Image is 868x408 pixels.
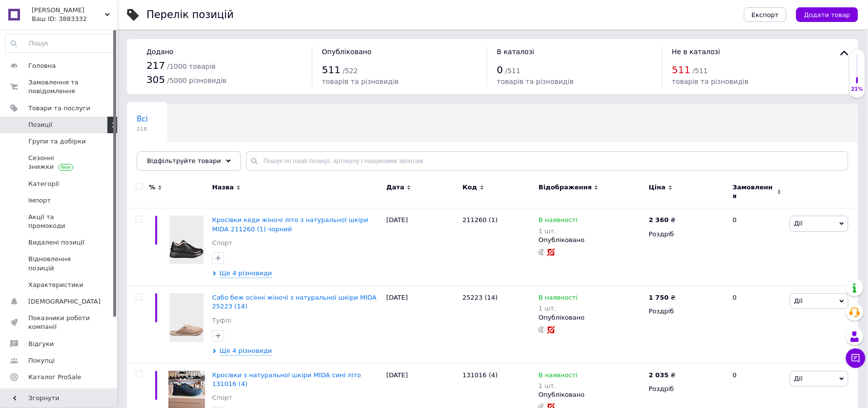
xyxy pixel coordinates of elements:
[137,115,148,123] span: Всі
[220,347,272,356] span: Ще 4 різновиди
[733,183,775,201] span: Замовлення
[147,157,221,164] span: Відфільтруйте товари
[463,216,498,224] span: 211260 (1)
[672,48,721,56] span: Не в каталозі
[796,7,858,22] button: Додати товар
[649,385,724,393] div: Роздріб
[28,356,55,365] span: Покупці
[538,216,578,226] span: В наявності
[322,64,341,76] span: 511
[744,7,787,22] button: Експорт
[538,371,578,382] span: В наявності
[497,78,574,85] span: товарів та різновидів
[146,74,165,85] span: 305
[846,348,866,368] button: Чат з покупцем
[794,375,803,382] span: Дії
[538,382,578,389] div: 1 шт.
[538,390,644,399] div: Опубліковано
[693,67,708,75] span: / 511
[28,297,101,306] span: [DEMOGRAPHIC_DATA]
[212,294,377,310] a: Сабо беж осінні жіночі з натуральної шкіри MIDA 25223 (14)
[28,121,52,129] span: Позиції
[28,78,90,96] span: Замовлення та повідомлення
[804,11,850,19] span: Додати товар
[497,48,535,56] span: В каталозі
[220,269,272,278] span: Ще 4 різновиди
[169,293,204,342] img: Сабо беж осенние женские из натуральной кожи MIDA 25223 (14)
[387,183,405,192] span: Дата
[794,220,803,227] span: Дії
[28,104,90,113] span: Товари та послуги
[5,35,114,52] input: Пошук
[28,281,83,289] span: Характеристики
[538,227,578,235] div: 1 шт.
[649,294,669,301] b: 1 750
[167,62,215,70] span: / 1000 товарів
[343,67,358,75] span: / 522
[28,213,90,230] span: Акції та промокоди
[169,216,204,264] img: Кроссовки кеды женские лето из натуральной кожи MIDA 211260 (1) чорний
[246,151,848,171] input: Пошук по назві позиції, артикулу і пошуковим запитам
[649,230,724,239] div: Роздріб
[28,373,81,382] span: Каталог ProSale
[322,78,399,85] span: товарів та різновидів
[212,371,361,388] a: Кросівки з натуральної шкіри MIDA сині літо 131016 (4)
[727,208,787,286] div: 0
[28,61,56,70] span: Головна
[538,294,578,304] span: В наявності
[212,183,234,192] span: Назва
[649,293,676,302] div: ₴
[649,371,676,380] div: ₴
[672,78,749,85] span: товарів та різновидів
[28,238,84,247] span: Видалені позиції
[384,208,460,286] div: [DATE]
[538,313,644,322] div: Опубліковано
[212,316,231,325] a: Туфлі
[649,216,676,224] div: ₴
[32,15,117,23] div: Ваш ID: 3883332
[146,60,165,71] span: 217
[672,64,691,76] span: 511
[167,77,227,84] span: / 5000 різновидів
[322,48,372,56] span: Опубліковано
[463,183,477,192] span: Код
[212,393,232,402] a: Спорт
[146,10,234,20] div: Перелік позицій
[497,64,503,76] span: 0
[212,216,369,232] a: Кросівки кеди жіночі літо з натуральної шкіри MIDA 211260 (1) чорний
[146,48,173,56] span: Додано
[212,239,232,247] a: Спорт
[28,314,90,331] span: Показники роботи компанії
[28,154,90,171] span: Сезонні знижки
[649,307,724,316] div: Роздріб
[137,125,148,133] span: 218
[28,196,51,205] span: Імпорт
[32,6,105,15] span: Глорія
[649,371,669,379] b: 2 035
[538,236,644,245] div: Опубліковано
[463,371,498,379] span: 131016 (4)
[149,183,155,192] span: %
[727,286,787,364] div: 0
[649,216,669,224] b: 2 360
[28,137,86,146] span: Групи та добірки
[505,67,520,75] span: / 511
[794,297,803,305] span: Дії
[849,86,865,93] div: 21%
[752,11,779,19] span: Експорт
[28,340,54,348] span: Відгуки
[28,255,90,272] span: Відновлення позицій
[649,183,665,192] span: Ціна
[538,305,578,312] div: 1 шт.
[384,286,460,364] div: [DATE]
[28,180,59,188] span: Категорії
[538,183,592,192] span: Відображення
[463,294,498,301] span: 25223 (14)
